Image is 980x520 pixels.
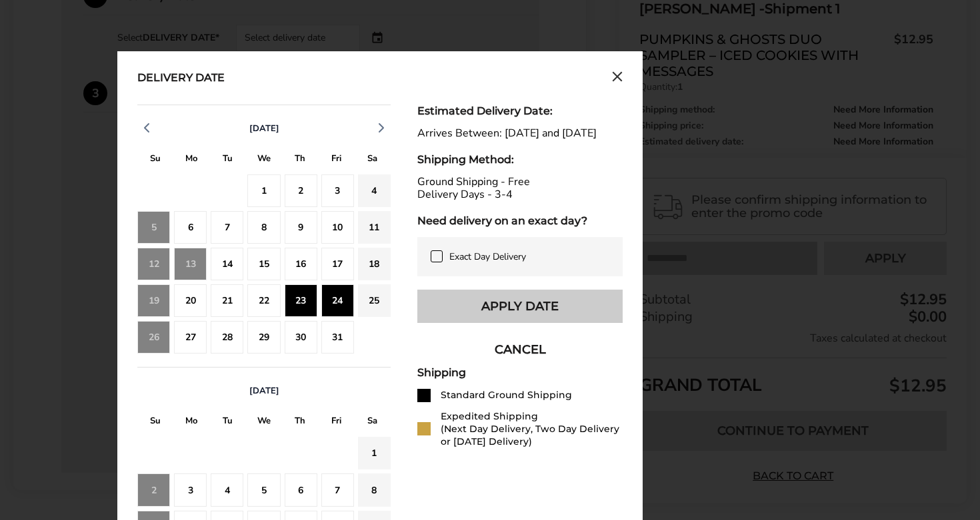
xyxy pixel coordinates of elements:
button: Close calendar [612,71,623,86]
div: T [282,412,318,433]
div: Delivery Date [137,71,225,86]
div: Ground Shipping - Free Delivery Days - 3-4 [417,176,623,201]
button: Apply Date [417,290,623,323]
div: Standard Ground Shipping [441,389,572,401]
button: [DATE] [244,385,285,397]
div: S [355,412,391,433]
div: F [318,150,354,170]
div: W [246,412,282,433]
div: S [137,150,173,170]
button: CANCEL [417,333,623,366]
div: F [318,412,354,433]
span: [DATE] [249,385,279,397]
div: W [246,150,282,170]
div: Need delivery on an exact day? [417,214,623,227]
button: [DATE] [244,123,285,134]
div: M [173,412,209,433]
div: S [355,150,391,170]
div: Expedited Shipping (Next Day Delivery, Two Day Delivery or [DATE] Delivery) [441,410,623,448]
div: Arrives Between: [DATE] and [DATE] [417,127,623,140]
div: Shipping Method: [417,153,623,166]
div: T [210,150,246,170]
div: S [137,412,173,433]
div: Shipping [417,366,623,379]
div: T [210,412,246,433]
div: M [173,150,209,170]
span: [DATE] [249,123,279,134]
div: T [282,150,318,170]
div: Estimated Delivery Date: [417,105,623,117]
span: Exact Day Delivery [449,250,526,263]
